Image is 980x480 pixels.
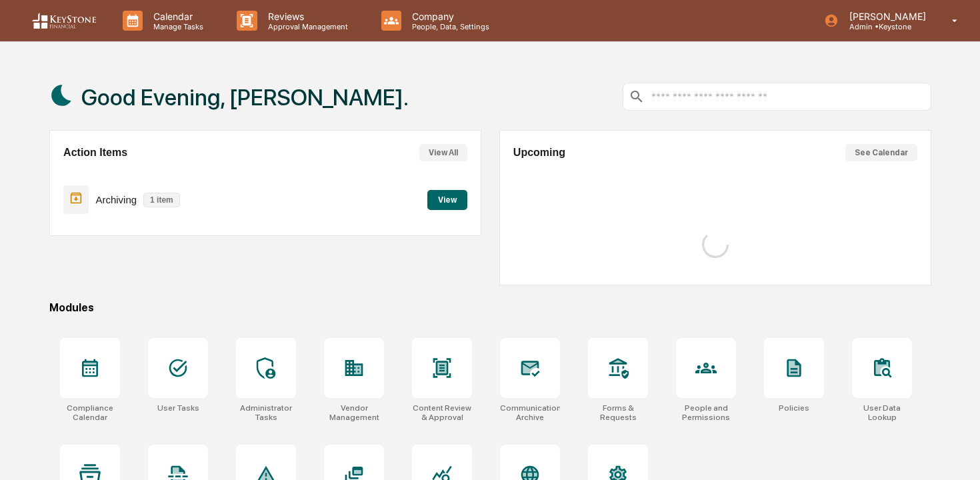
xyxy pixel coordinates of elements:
div: Policies [779,403,809,413]
div: Communications Archive [500,403,560,422]
p: People, Data, Settings [401,22,496,31]
p: Archiving [95,194,137,205]
p: Admin • Keystone [839,22,933,31]
div: User Data Lookup [852,403,912,422]
img: logo [32,13,96,29]
div: Administrator Tasks [236,403,296,422]
p: Approval Management [257,22,355,31]
p: Company [401,11,496,22]
div: People and Permissions [676,403,736,422]
h2: Action Items [63,147,127,159]
div: Vendor Management [324,403,384,422]
p: Calendar [143,11,210,22]
p: Reviews [257,11,355,22]
button: View All [419,144,467,161]
h2: Upcoming [513,147,565,159]
p: [PERSON_NAME] [839,11,933,22]
p: 1 item [143,193,180,207]
button: View [427,190,467,210]
button: See Calendar [845,144,917,161]
div: User Tasks [157,403,199,413]
div: Content Review & Approval [412,403,472,422]
h1: Good Evening, [PERSON_NAME]. [81,84,409,111]
div: Modules [49,301,931,314]
a: View [427,193,467,205]
div: Compliance Calendar [60,403,120,422]
p: Manage Tasks [143,22,210,31]
div: Forms & Requests [588,403,648,422]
